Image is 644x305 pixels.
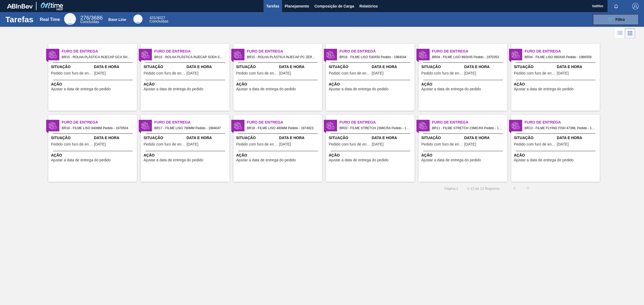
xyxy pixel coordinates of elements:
span: Furo de Entrega [247,49,322,54]
span: Ação [144,152,228,158]
span: Pedido com furo de entrega [514,142,555,146]
span: BR17 - FILME LISO 780MM Pedido - 1984047 [154,125,225,131]
span: 21/08/2025, [464,71,476,75]
span: BR18 - FILME LISO 840MM Pedido - 1970504 [62,125,133,131]
div: Real Time [80,16,103,24]
span: Furo de Entrega [525,49,600,54]
div: Base Line [149,16,168,23]
span: BR04 - FILME LISO 860X45 Pedido - 1966559 [525,54,595,60]
span: Furo de Entrega [525,120,600,125]
span: Situação [144,135,185,141]
span: Ação [421,81,506,87]
span: Data e Hora [557,135,598,141]
span: Data e Hora [372,64,413,70]
span: Data e Hora [279,135,321,141]
span: 21/08/2025, [94,142,106,146]
span: Data e Hora [186,135,228,141]
span: Data e Hora [372,135,413,141]
img: status [234,51,242,59]
span: Situação [51,64,93,70]
span: Furo de Entrega [154,120,229,125]
span: BR16 - FILME LISO 530X50 Pedido - 1984044 [339,54,410,60]
span: Furo de Entrega [339,49,415,54]
div: Base Line [133,14,142,24]
span: 21/08/2025, [557,71,569,75]
span: Data e Hora [279,64,321,70]
button: Notificações [608,2,625,10]
span: Furo de Entrega [432,49,507,54]
h1: Tarefas [5,16,34,23]
span: Pedido com furo de entrega [514,71,555,75]
span: Ação [329,152,413,158]
div: Base Line [108,17,126,22]
div: Visão em Lista [615,28,625,38]
span: BR13 - FILME FLYING FISH 473ML Pedido - 1972005 [525,125,595,131]
span: BR18 - FILME LISO 480MM Pedido - 1974923 [247,125,318,131]
span: Composição de Carga [314,3,354,9]
span: Ajustar a data de entrega do pedido [514,87,574,91]
span: Data e Hora [464,135,506,141]
img: status [49,51,57,59]
span: Ação [236,152,321,158]
span: Situação [421,64,463,70]
span: Ação [51,152,136,158]
span: 21/08/2025, [279,142,291,146]
div: Real Time [40,17,60,22]
span: Pedido com furo de entrega [329,142,370,146]
span: Ajustar a data de entrega do pedido [144,87,203,91]
button: < [508,182,521,195]
span: Planejamento [285,3,309,9]
div: Visão em Cards [625,28,635,38]
span: Filtro [616,17,625,22]
span: Ação [514,152,598,158]
img: status [327,122,335,130]
span: Ação [144,81,228,87]
span: 18/08/2025, [464,142,476,146]
span: Tarefas [266,3,279,9]
span: Furo de Entrega [62,120,137,125]
span: Situação [329,64,370,70]
span: 21/08/2025, [186,71,198,75]
span: Ação [421,152,506,158]
span: 22/07/2025, [557,142,569,146]
span: Pedido com furo de entrega [421,142,463,146]
span: Pedido com furo de entrega [144,71,185,75]
span: Situação [514,64,555,70]
span: Ajustar a data de entrega do pedido [51,158,111,162]
span: Data e Hora [464,64,506,70]
span: / 3686 [80,15,103,21]
span: Concluídas [80,20,99,24]
span: BR03 - FILME STRETCH 23MICRA Pedido - 1970230 [339,125,410,131]
span: Ajustar a data de entrega do pedido [421,158,481,162]
span: Furo de Entrega [62,49,137,54]
span: Pedido com furo de entrega [236,142,278,146]
span: 21/08/2025, [279,71,291,75]
span: Concluídas [149,19,168,23]
span: Pedido com furo de entrega [236,71,278,75]
span: Situação [514,135,555,141]
img: status [327,51,335,59]
div: Real Time [64,13,76,25]
span: Pedido com furo de entrega [144,142,185,146]
span: 19/08/2025, [186,142,198,146]
span: Furo de Entrega [339,120,415,125]
span: BR11 - FILME STRETCH 23MICRA Pedido - 1971026 [432,125,503,131]
span: 21/08/2025, [94,71,106,75]
span: Ajustar a data de entrega do pedido [51,87,111,91]
img: status [49,122,57,130]
span: BR15 - ROLHA PLÁSTICA INJECAP PC ZERO SHORT Pedido - 1994858 [247,54,318,60]
img: status [234,122,242,130]
span: Situação [421,135,463,141]
img: status [512,122,520,130]
span: Ajustar a data de entrega do pedido [329,158,389,162]
span: 1 - 12 de 12 Registros [466,187,500,191]
span: 431 [149,16,156,20]
span: Relatórios [360,3,378,9]
span: BR15 - ROLHA PLÁSTICA INJECAP SODA SHORT Pedido - 1994859 [154,54,225,60]
span: Ação [329,81,413,87]
span: Data e Hora [186,64,228,70]
img: Logout [632,3,639,9]
button: > [521,182,535,195]
span: BR15 - ROLHA PLÁSTICA INJECAP GCA SHORT Pedido - 2009072 [62,54,133,60]
span: / 4027 [149,16,165,20]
